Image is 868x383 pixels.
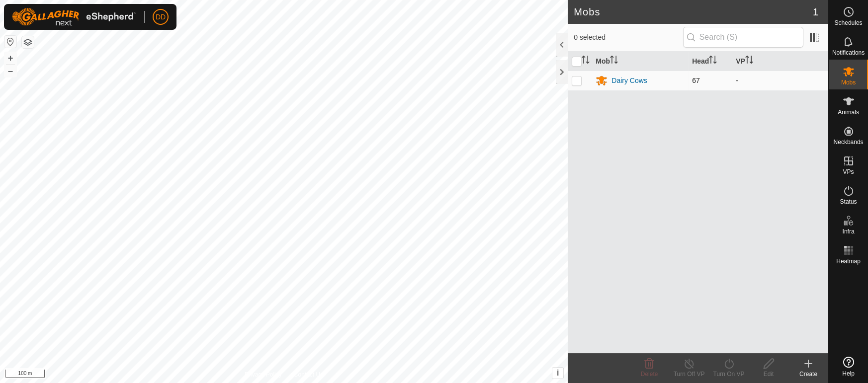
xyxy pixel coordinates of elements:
button: – [4,65,16,77]
div: Create [788,370,828,379]
button: + [4,52,16,64]
span: Heatmap [836,258,861,264]
p-sorticon: Activate to sort [582,57,590,65]
span: VPs [843,169,854,175]
th: VP [732,52,828,71]
img: Gallagher Logo [12,8,136,26]
span: Delete [641,371,658,378]
td: - [732,71,828,90]
button: Reset Map [4,36,16,48]
input: Search (S) [683,27,803,48]
a: Privacy Policy [245,370,282,379]
div: Dairy Cows [611,76,647,86]
button: Map Layers [22,36,34,48]
p-sorticon: Activate to sort [745,57,753,65]
a: Help [829,353,868,381]
div: Turn Off VP [669,370,709,379]
th: Mob [592,52,688,71]
a: Contact Us [294,370,323,379]
div: Edit [749,370,788,379]
span: Help [842,371,855,377]
span: Status [840,199,857,205]
span: 1 [813,4,818,19]
span: DD [156,12,166,22]
p-sorticon: Activate to sort [709,57,717,65]
span: Notifications [832,50,865,56]
span: Infra [842,229,854,234]
span: Neckbands [833,139,863,145]
span: Schedules [834,20,862,26]
h2: Mobs [574,6,813,18]
th: Head [688,52,732,71]
div: Turn On VP [709,370,749,379]
span: 0 selected [574,32,683,43]
span: Mobs [841,79,856,85]
span: i [557,369,559,377]
span: Animals [838,109,859,115]
p-sorticon: Activate to sort [610,57,618,65]
span: 67 [692,77,700,84]
button: i [552,368,563,379]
